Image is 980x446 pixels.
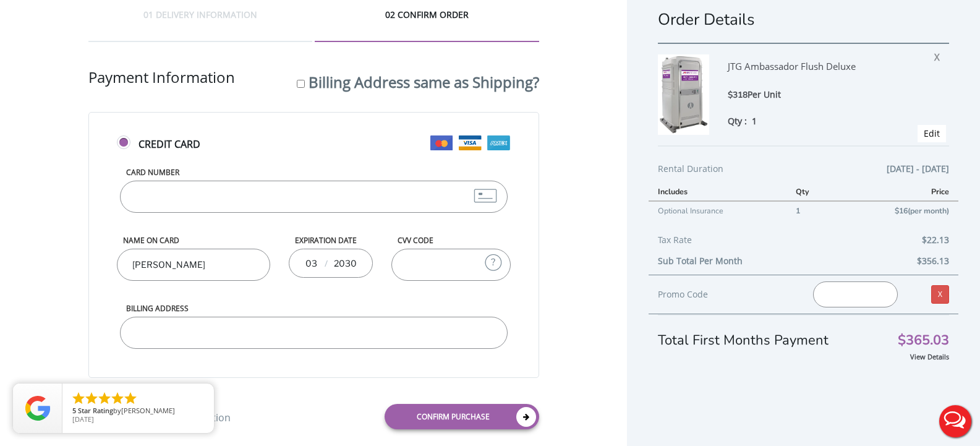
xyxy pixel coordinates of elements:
span: X [934,47,946,63]
a: Confirm purchase [385,404,539,429]
span: 1 [752,115,757,127]
li:  [84,391,99,406]
li:  [123,391,138,406]
span: [DATE] - [DATE] [887,161,949,176]
div: Promo Code [658,287,794,302]
td: 1 [786,201,839,220]
span: Per Unit [748,88,781,100]
label: Name on Card [117,235,270,246]
b: Sub Total Per Month [658,255,743,267]
span: $22.13 [922,233,949,247]
span: by [72,407,204,416]
li:  [71,391,86,406]
span: / [323,257,329,270]
div: 01 DELIVERY INFORMATION [88,9,312,42]
h1: Order Details [658,9,949,30]
div: $318 [728,88,919,102]
img: Review Rating [25,396,50,421]
th: Price [839,182,958,201]
a: Edit [924,127,940,139]
li:  [97,391,112,406]
span: 5 [72,406,76,415]
th: Includes [649,182,786,201]
a: View Details [910,352,949,361]
button: Live Chat [931,397,980,446]
input: YYYY [333,251,357,275]
input: MM [304,251,319,275]
label: Billing Address same as Shipping? [309,72,539,92]
td: Optional Insurance [649,201,786,220]
a: X [931,285,949,304]
span: $365.03 [898,334,949,347]
th: Qty [786,182,839,201]
div: JTG Ambassador Flush Deluxe [728,54,919,88]
div: Rental Duration [658,161,949,182]
li:  [110,391,125,406]
span: [DATE] [72,414,94,424]
div: Payment Information [88,67,539,112]
div: Tax Rate [658,233,949,254]
label: Expiration Date [289,235,373,246]
label: Card Number [120,167,508,178]
div: Qty : [728,114,919,127]
label: Billing Address [120,303,508,314]
div: 02 CONFIRM ORDER [315,9,539,42]
span: [PERSON_NAME] [121,406,175,415]
span: Star Rating [78,406,113,415]
label: CVV Code [391,235,510,246]
td: $16(per month) [839,201,958,220]
label: Credit Card [117,137,511,164]
div: Total First Months Payment [658,314,949,350]
b: $356.13 [917,255,949,267]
